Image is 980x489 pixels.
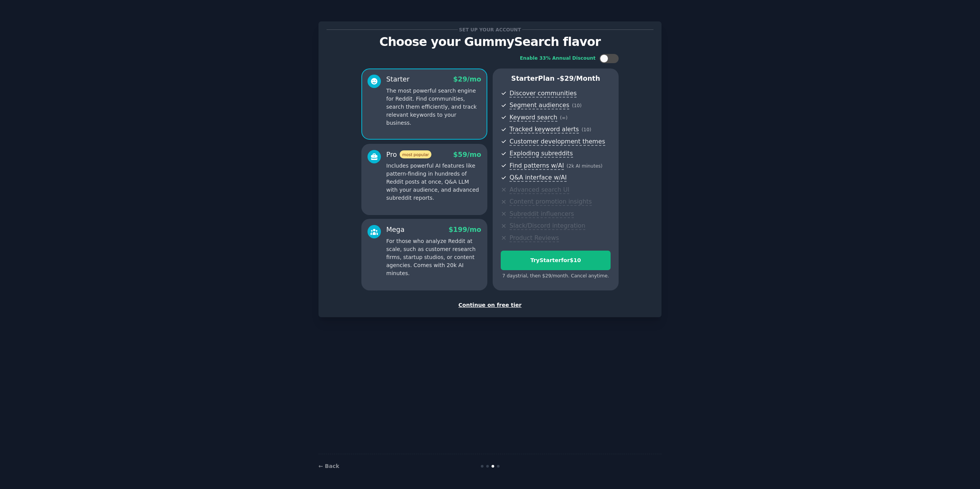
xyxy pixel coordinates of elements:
[386,162,481,202] p: Includes powerful AI features like pattern-finding in hundreds of Reddit posts at once, Q&A LLM w...
[453,151,481,158] span: $ 59 /mo
[386,87,481,127] p: The most powerful search engine for Reddit. Find communities, search them efficiently, and track ...
[572,103,581,108] span: ( 10 )
[501,251,611,270] button: TryStarterfor$10
[510,210,574,218] span: Subreddit influencers
[510,101,569,109] span: Segment audiences
[510,162,564,170] span: Find patterns w/AI
[510,150,573,158] span: Exploding subreddits
[453,75,481,83] span: $ 29 /mo
[510,138,605,146] span: Customer development themes
[501,256,610,264] div: Try Starter for $10
[386,225,405,235] div: Mega
[581,127,591,132] span: ( 10 )
[510,174,567,182] span: Q&A interface w/AI
[520,55,596,62] div: Enable 33% Annual Discount
[400,150,432,158] span: most popular
[327,301,653,309] div: Continue on free tier
[501,74,611,83] p: Starter Plan -
[386,75,410,84] div: Starter
[449,226,481,233] span: $ 199 /mo
[510,222,585,230] span: Slack/Discord integration
[458,26,523,34] span: Set up your account
[386,237,481,277] p: For those who analyze Reddit at scale, such as customer research firms, startup studios, or conte...
[560,75,600,82] span: $ 29 /month
[510,234,559,242] span: Product Reviews
[501,273,611,280] div: 7 days trial, then $ 29 /month . Cancel anytime.
[560,115,568,121] span: ( ∞ )
[510,114,557,122] span: Keyword search
[318,463,339,469] a: ← Back
[567,163,603,169] span: ( 2k AI minutes )
[510,126,579,134] span: Tracked keyword alerts
[510,198,592,206] span: Content promotion insights
[327,35,653,49] p: Choose your GummySearch flavor
[386,150,431,160] div: Pro
[510,186,569,194] span: Advanced search UI
[510,90,577,98] span: Discover communities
